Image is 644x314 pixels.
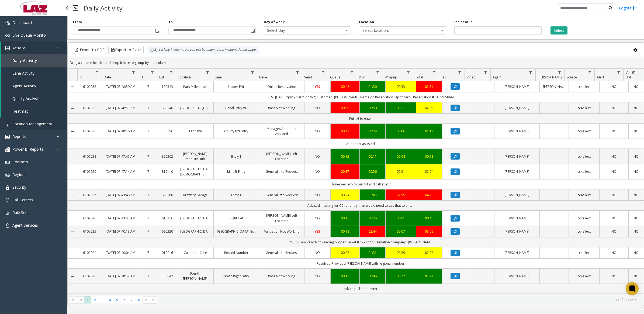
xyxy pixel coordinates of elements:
img: 'icon' [5,160,10,164]
a: Id Filter Menu [93,69,101,76]
a: Daily Activity [1,54,67,67]
a: 00:24 [363,129,382,134]
span: Toggle popup [250,27,255,34]
a: 6102021 [81,274,99,279]
a: Courtyard Entry [217,129,255,134]
a: 00:59 [363,105,382,111]
a: 7 [142,154,155,159]
span: Page 2 [91,296,99,303]
a: Lane Filter Menu [249,69,256,76]
div: 00:07 [389,229,413,234]
a: [PERSON_NAME] [498,216,536,221]
a: [GEOGRAPHIC_DATA] [180,229,210,234]
a: General Info Request [262,169,301,174]
a: 04:26 [420,192,439,198]
img: pageIcon [73,1,78,15]
span: Power BI Reports [12,147,43,152]
a: NO [308,105,327,111]
a: 7 [142,216,155,221]
a: [PERSON_NAME] [498,274,536,279]
a: 00:45 [420,216,439,221]
a: 00:37 [334,169,356,174]
td: Attendant assisted [77,139,644,149]
div: 01:21 [420,274,439,279]
a: NO [632,274,640,279]
span: NO [315,216,320,220]
a: 00:31 [389,169,413,174]
a: [PERSON_NAME] Mobility Hub [180,151,210,161]
button: Export to Excel [108,46,144,54]
span: NO [315,169,320,174]
a: NO [632,169,640,174]
img: 'icon' [5,223,10,228]
td: IN ; 650 am Valid Not Reading proper; Ticket # : 274727; Validation Company : [PERSON_NAME] [77,237,644,247]
a: NO [632,250,640,255]
a: 6102028 [81,154,99,159]
a: 6102032 [81,84,99,89]
a: 00:11 [363,154,382,159]
a: Lane Activity [1,67,67,80]
a: 00:04 [389,154,413,159]
a: NO [603,192,625,198]
a: 02:59 [389,192,413,198]
a: [PERSON_NAME] [498,250,536,255]
img: 'icon' [5,198,10,202]
div: 02:22 [420,250,439,255]
a: Canal Entry #6 [217,105,255,111]
span: Rule Sets [12,210,29,215]
span: Page 3 [99,296,106,303]
a: NO [632,229,640,234]
td: Honeywell adv to pull tkt and call at exit [77,179,644,189]
a: NO [632,129,640,134]
a: 7 [142,274,155,279]
a: 690220 [161,229,174,234]
a: 02:05 [420,105,439,111]
a: 6102030 [81,129,99,134]
span: NO [315,129,320,133]
a: 00:16 [334,216,356,221]
a: Agent Activity [1,80,67,92]
td: Pull tkt to enter [77,113,644,123]
label: Day of week [264,20,285,25]
a: NO [603,216,625,221]
span: Security [12,185,26,190]
a: 00:24 [334,192,356,198]
a: 00:42 [334,129,356,134]
a: Manager/Attendant Assisted [262,126,301,136]
a: North Right Entry [217,274,255,279]
a: 580156 [161,129,174,134]
span: Call Centers [12,197,33,202]
a: Collapse Details [68,274,77,279]
a: NO [603,105,625,111]
a: 00:22 [334,250,356,255]
a: 00:56 [363,169,382,174]
a: 810110 [161,169,174,174]
td: Resolved-Provided [PERSON_NAME] with regional number [77,258,644,268]
a: 00:22 [389,274,413,279]
a: NO [632,216,640,221]
a: 890302 [161,154,174,159]
a: [GEOGRAPHIC_DATA] [180,216,210,221]
a: [DATE] 07:48:16 AM [105,129,135,134]
a: 02:04 [420,169,439,174]
a: Customer Care [180,250,210,255]
div: 01:31 [363,250,382,255]
a: Queue Filter Menu [348,69,356,76]
label: Location [359,20,374,25]
span: Agent Services [12,223,38,228]
a: [DATE] 07:48:59 AM [105,84,135,89]
div: 00:13 [334,154,356,159]
a: Voice Bot Filter Menu [630,69,638,76]
a: Vend Filter Menu [320,69,327,76]
a: [PERSON_NAME] [498,192,536,198]
a: Location Filter Menu [204,69,211,76]
a: Total Filter Menu [430,69,438,76]
span: Dashboard [12,20,32,25]
div: 00:48 [334,84,356,89]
